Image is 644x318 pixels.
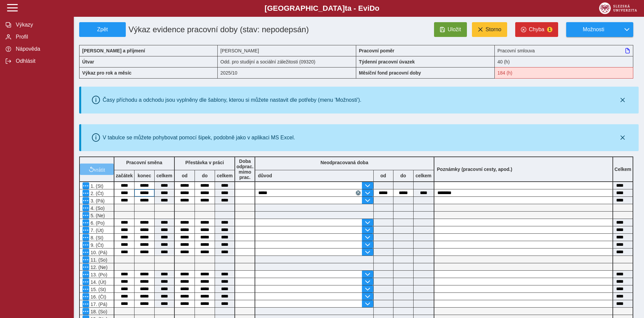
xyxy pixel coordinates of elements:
[258,173,272,178] b: důvod
[374,173,393,178] b: od
[89,242,104,248] span: 9. (Čt)
[82,48,145,53] b: [PERSON_NAME] a příjmení
[83,212,89,219] button: Menu
[218,45,356,56] div: [PERSON_NAME]
[218,56,356,67] div: Odd. pro studijní a sociální záležitosti (09320)
[83,234,89,241] button: Menu
[83,241,89,248] button: Menu
[83,197,89,204] button: Menu
[14,22,68,28] span: Výkazy
[126,22,312,37] h1: Výkaz evidence pracovní doby (stav: nepodepsán)
[82,27,123,33] span: Zpět
[495,45,633,56] div: Pracovní smlouva
[599,2,637,14] img: logo_web_su.png
[572,27,615,33] span: Možnosti
[89,191,104,196] span: 2. (Čt)
[89,265,108,270] span: 12. (Ne)
[614,167,631,172] b: Celkem
[83,293,89,300] button: Menu
[448,27,461,33] span: Uložit
[82,59,94,64] b: Útvar
[89,287,106,292] span: 15. (St)
[375,4,380,12] span: o
[359,48,394,53] b: Pracovní poměr
[369,4,375,12] span: D
[89,302,107,307] span: 17. (Pá)
[89,257,107,263] span: 11. (So)
[14,58,68,64] span: Odhlásit
[126,160,162,165] b: Pracovní směna
[83,205,89,211] button: Menu
[135,173,154,178] b: konec
[79,22,126,37] button: Zpět
[434,167,515,172] b: Poznámky (pracovní cesty, apod.)
[89,235,103,240] span: 8. (St)
[89,250,107,255] span: 10. (Pá)
[515,22,558,37] button: Chyba1
[195,173,215,178] b: do
[495,56,633,67] div: 40 (h)
[82,70,131,76] b: Výkaz pro rok a měsíc
[359,59,415,64] b: Týdenní pracovní úvazek
[472,22,507,37] button: Storno
[321,160,368,165] b: Neodpracovaná doba
[89,228,104,233] span: 7. (Út)
[215,173,234,178] b: celkem
[14,34,68,40] span: Profil
[89,272,107,277] span: 13. (Po)
[114,173,134,178] b: začátek
[89,206,105,211] span: 4. (So)
[103,97,362,103] div: Časy příchodu a odchodu jsou vyplněny dle šablony, kterou si můžete nastavit dle potřeby (menu 'M...
[547,27,552,32] span: 1
[83,278,89,285] button: Menu
[495,67,633,79] div: Fond pracovní doby (184 h) a součet hodin (184:35 h) se neshodují!
[83,256,89,263] button: Menu
[83,190,89,196] button: Menu
[434,22,467,37] button: Uložit
[83,227,89,233] button: Menu
[103,135,295,141] div: V tabulce se můžete pohybovat pomocí šipek, podobně jako v aplikaci MS Excel.
[486,27,501,33] span: Storno
[94,167,105,172] span: vrátit
[89,294,106,300] span: 16. (Čt)
[14,46,68,52] span: Nápověda
[359,70,421,76] b: Měsíční fond pracovní doby
[83,264,89,270] button: Menu
[155,173,174,178] b: celkem
[345,4,347,12] span: t
[89,213,105,218] span: 5. (Ne)
[89,279,106,285] span: 14. (Út)
[80,164,114,175] button: vrátit
[20,4,624,13] b: [GEOGRAPHIC_DATA] a - Evi
[89,309,107,314] span: 18. (So)
[89,198,105,203] span: 3. (Pá)
[414,173,434,178] b: celkem
[529,27,544,33] span: Chyba
[393,173,413,178] b: do
[83,271,89,278] button: Menu
[236,158,254,180] b: Doba odprac. mimo prac.
[185,160,224,165] b: Přestávka v práci
[566,22,621,37] button: Možnosti
[89,220,105,226] span: 6. (Po)
[83,219,89,226] button: Menu
[175,173,195,178] b: od
[83,301,89,307] button: Menu
[83,182,89,189] button: Menu
[83,308,89,315] button: Menu
[89,183,103,189] span: 1. (St)
[218,67,356,79] div: 2025/10
[83,249,89,256] button: Menu
[83,286,89,292] button: Menu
